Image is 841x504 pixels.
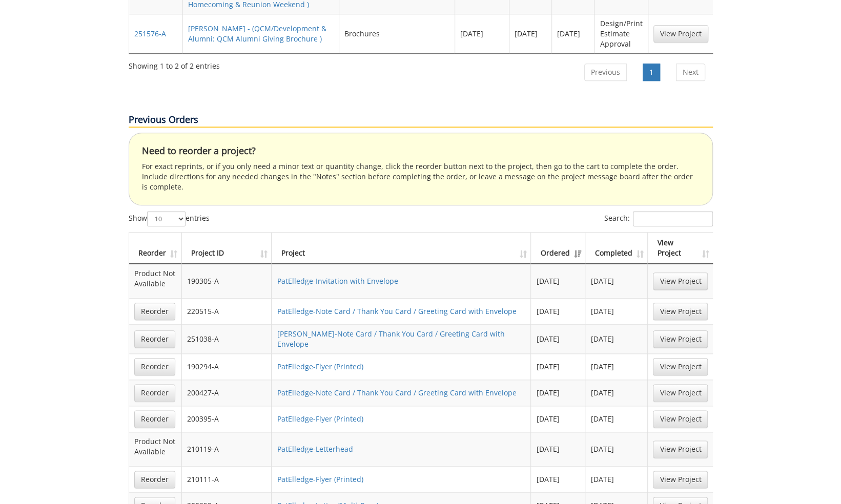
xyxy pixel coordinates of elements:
[182,233,272,264] th: Project ID: activate to sort column ascending
[653,410,708,428] a: View Project
[134,29,166,38] a: 251576-A
[339,14,455,53] td: Brochures
[531,432,585,466] td: [DATE]
[134,384,175,402] a: Reorder
[653,272,708,290] a: View Project
[531,406,585,432] td: [DATE]
[531,466,585,492] td: [DATE]
[585,233,648,264] th: Completed: activate to sort column ascending
[531,324,585,353] td: [DATE]
[633,211,713,226] input: Search:
[531,233,585,264] th: Ordered: activate to sort column ascending
[134,436,176,457] p: Product Not Available
[653,25,708,43] a: View Project
[182,298,272,324] td: 220515-A
[182,324,272,353] td: 251038-A
[277,306,516,316] a: PatElledge-Note Card / Thank You Card / Greeting Card with Envelope
[134,330,175,348] a: Reorder
[585,380,648,406] td: [DATE]
[585,406,648,432] td: [DATE]
[585,324,648,353] td: [DATE]
[134,268,176,289] p: Product Not Available
[182,380,272,406] td: 200427-A
[147,211,186,226] select: Showentries
[134,471,175,488] a: Reorder
[676,64,705,81] a: Next
[277,388,516,397] a: PatElledge-Note Card / Thank You Card / Greeting Card with Envelope
[188,24,326,44] a: [PERSON_NAME] - (QCM/Development & Alumni: QCM Alumni Giving Brochure )
[182,353,272,380] td: 190294-A
[182,264,272,298] td: 190305-A
[182,466,272,492] td: 210111-A
[653,358,708,375] a: View Project
[134,410,175,428] a: Reorder
[129,211,210,226] label: Show entries
[134,358,175,375] a: Reorder
[653,330,708,348] a: View Project
[653,471,708,488] a: View Project
[531,380,585,406] td: [DATE]
[653,440,708,458] a: View Project
[584,64,627,81] a: Previous
[509,14,552,53] td: [DATE]
[142,161,700,192] p: For exact reprints, or if you only need a minor text or quantity change, click the reorder button...
[277,414,363,424] a: PatElledge-Flyer (Printed)
[643,64,660,81] a: 1
[277,329,504,349] a: [PERSON_NAME]-Note Card / Thank You Card / Greeting Card with Envelope
[277,362,363,371] a: PatElledge-Flyer (Printed)
[182,406,272,432] td: 200395-A
[129,113,713,128] p: Previous Orders
[648,233,713,264] th: View Project: activate to sort column ascending
[129,233,182,264] th: Reorder: activate to sort column ascending
[531,353,585,380] td: [DATE]
[277,444,353,454] a: PatElledge-Letterhead
[585,264,648,298] td: [DATE]
[585,353,648,380] td: [DATE]
[653,303,708,320] a: View Project
[552,14,594,53] td: [DATE]
[585,298,648,324] td: [DATE]
[142,146,700,156] h4: Need to reorder a project?
[594,14,648,53] td: Design/Print Estimate Approval
[604,211,713,226] label: Search:
[455,14,509,53] td: [DATE]
[585,432,648,466] td: [DATE]
[129,57,220,71] div: Showing 1 to 2 of 2 entries
[272,233,531,264] th: Project: activate to sort column ascending
[653,384,708,402] a: View Project
[277,474,363,484] a: PatElledge-Flyer (Printed)
[585,466,648,492] td: [DATE]
[182,432,272,466] td: 210119-A
[531,264,585,298] td: [DATE]
[134,303,175,320] a: Reorder
[531,298,585,324] td: [DATE]
[277,276,398,286] a: PatElledge-Invitation with Envelope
